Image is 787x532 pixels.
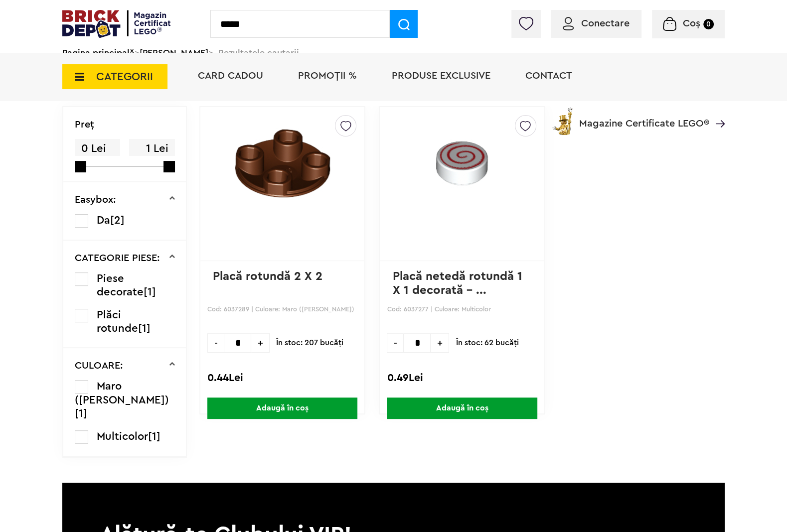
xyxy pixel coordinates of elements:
span: Da [97,215,110,226]
div: 0.44Lei [207,372,357,385]
span: - [387,333,403,353]
a: Magazine Certificate LEGO® [709,106,725,116]
span: Adaugă în coș [207,398,357,419]
a: Pagina principală [62,48,135,57]
span: Piese decorate [97,273,144,297]
span: Magazine Certificate LEGO® [579,106,709,129]
a: [PERSON_NAME] [140,48,208,57]
p: Cod: 6037289 | Culoare: Maro ([PERSON_NAME]) [207,304,357,326]
span: Adaugă în coș [387,398,537,419]
span: [1] [75,408,87,419]
p: Easybox: [75,195,116,205]
a: Adaugă în coș [200,398,364,419]
span: 0 Lei [75,139,120,158]
span: Multicolor [97,431,148,442]
div: 0.49Lei [387,372,537,385]
span: Coș [683,18,700,28]
p: Cod: 6037277 | Culoare: Multicolor [387,304,537,326]
span: 1 Lei [129,139,174,158]
span: - [207,333,224,353]
span: În stoc: 207 bucăţi [276,333,343,353]
a: Placă netedă rotundă 1 X 1 decorată - ... [392,270,525,296]
span: [1] [144,286,156,297]
span: [1] [148,431,160,442]
a: Produse exclusive [392,71,490,81]
span: Conectare [581,18,630,28]
a: Placă rotundă 2 X 2 [213,270,322,282]
p: CULOARE: [75,361,123,371]
span: CATEGORII [96,71,153,82]
span: [1] [138,323,151,334]
span: + [251,333,270,353]
a: Contact [525,71,572,81]
img: Placă rotundă 2 X 2 [213,116,352,211]
span: Plăci rotunde [97,309,138,334]
a: Conectare [563,18,630,28]
a: Card Cadou [198,71,263,81]
span: [2] [110,215,125,226]
img: Placă netedă rotundă 1 X 1 decorată - acadea [392,116,531,211]
span: În stoc: 62 bucăţi [456,333,518,353]
a: PROMOȚII % [298,71,357,81]
p: CATEGORIE PIESE: [75,253,160,263]
small: 0 [703,19,714,29]
span: + [431,333,449,353]
a: Adaugă în coș [380,398,544,419]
